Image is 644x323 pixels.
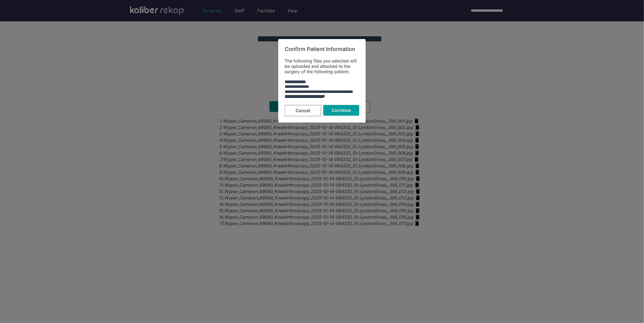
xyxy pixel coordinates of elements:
span: Continue [332,108,351,113]
span: Cancel [296,108,310,113]
div: The following files you selected will be uploaded and attached to the surgery of the following pa... [285,58,359,74]
button: Continue [323,105,359,116]
h6: Confirm Patient Information [285,45,359,53]
button: Cancel [285,105,321,116]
